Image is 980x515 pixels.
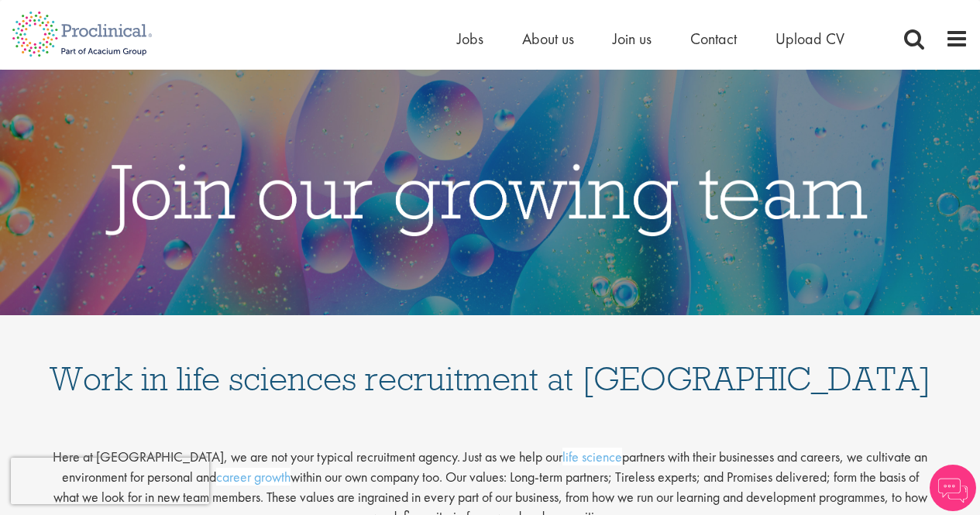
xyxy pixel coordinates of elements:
[562,448,622,465] a: life science
[11,458,209,504] iframe: reCAPTCHA
[522,29,574,49] a: About us
[457,29,483,49] a: Jobs
[690,29,737,49] a: Contact
[613,29,652,49] a: Join us
[930,465,976,511] img: Chatbot
[216,468,291,486] a: career growth
[775,29,844,49] a: Upload CV
[49,331,932,396] h1: Work in life sciences recruitment at [GEOGRAPHIC_DATA]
